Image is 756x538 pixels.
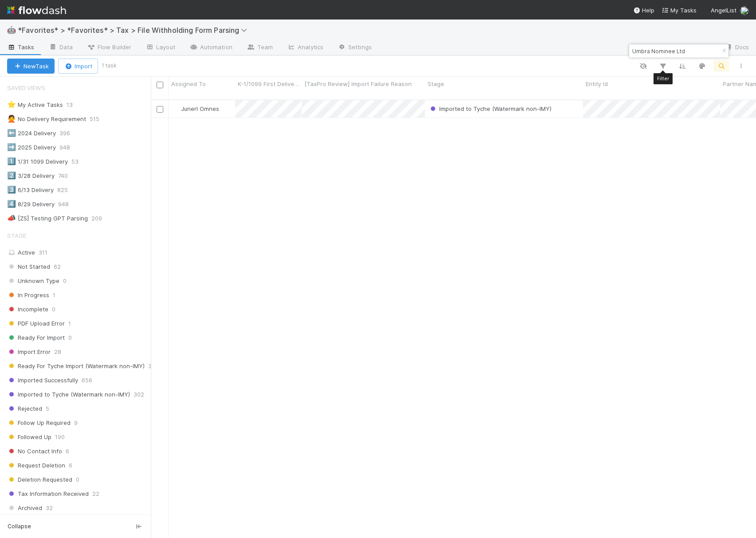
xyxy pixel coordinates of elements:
[586,79,608,88] span: Entity Id
[7,26,16,34] span: 🤖
[68,318,71,329] span: 1
[67,99,82,110] span: 13
[7,143,16,151] span: ➡️
[46,503,53,514] span: 32
[7,114,86,125] div: No Delivery Requirement
[7,115,16,122] span: 🙅
[304,79,412,88] span: [TaxPro Review] Import Failure Reason
[7,403,42,414] span: Rejected
[42,41,80,55] a: Data
[53,290,55,301] span: 1
[7,43,35,51] span: Tasks
[8,522,31,530] span: Collapse
[7,142,56,153] div: 2025 Delivery
[58,59,98,74] button: Import
[238,79,299,88] span: K-1/1099 First Delivery Date
[7,304,48,315] span: Incomplete
[7,361,145,372] span: Ready For Tyche Import (Watermark non-IMY)
[76,474,79,485] span: 0
[7,172,16,179] span: 2️⃣
[7,3,66,18] img: logo-inverted-e16ddd16eac7371096b0.svg
[331,41,379,55] a: Settings
[59,142,79,153] span: 948
[134,389,144,400] span: 302
[173,105,180,112] img: avatar_de77a991-7322-4664-a63d-98ba485ee9e0.png
[138,41,182,55] a: Layout
[7,214,16,222] span: 📣
[7,460,65,471] span: Request Deletion
[181,105,219,112] span: Junerl Omnes
[92,488,99,499] span: 22
[717,41,756,55] a: Docs
[39,249,47,256] span: 311
[7,332,65,343] span: Ready For Import
[91,213,111,224] span: 209
[7,156,68,167] div: 1/31 1099 Delivery
[18,26,252,35] span: *Favorites* > *Favorites* > Tax > File Withholding Form Parsing
[46,403,49,414] span: 5
[7,346,51,357] span: Import Error
[7,375,78,386] span: Imported Successfully
[157,82,163,88] input: Toggle All Rows Selected
[7,389,130,400] span: Imported to Tyche (Watermark non-IMY)
[661,7,697,14] span: My Tasks
[7,474,72,485] span: Deletion Requested
[58,170,77,181] span: 740
[7,247,149,258] div: Active
[7,129,16,137] span: ⬅️
[63,275,67,287] span: 0
[7,213,88,224] div: [ZS] Testing GPT Parsing
[428,79,444,88] span: Stage
[7,199,55,210] div: 8/29 Delivery
[7,79,45,97] span: Saved Views
[71,156,87,167] span: 53
[69,460,72,471] span: 6
[58,199,78,210] span: 948
[711,7,736,14] span: AngelList
[157,106,163,113] input: Toggle Row Selected
[7,417,71,428] span: Follow Up Required
[7,432,51,443] span: Followed Up
[74,417,78,428] span: 9
[7,101,16,108] span: ⭐
[82,375,92,386] span: 656
[7,446,62,457] span: No Contact Info
[66,446,69,457] span: 6
[171,79,206,88] span: Assigned To
[280,41,331,55] a: Analytics
[7,186,16,193] span: 3️⃣
[68,332,72,343] span: 0
[630,46,719,56] input: Search...
[7,128,56,139] div: 2024 Delivery
[57,185,77,196] span: 825
[7,185,54,196] div: 6/13 Delivery
[54,346,61,357] span: 28
[7,200,16,208] span: 4️⃣
[52,304,55,315] span: 0
[90,114,108,125] span: 515
[182,41,240,55] a: Automation
[7,275,59,287] span: Unknown Type
[7,59,55,74] button: NewTask
[7,503,42,514] span: Archived
[7,157,16,165] span: 1️⃣
[148,361,152,372] span: 3
[240,41,280,55] a: Team
[7,290,49,301] span: In Progress
[7,488,89,499] span: Tax Information Received
[7,261,50,272] span: Not Started
[633,6,654,15] div: Help
[102,62,117,70] small: 1 task
[59,128,79,139] span: 396
[7,99,63,110] div: My Active Tasks
[7,227,26,244] span: Stage
[439,105,551,112] span: Imported to Tyche (Watermark non-IMY)
[7,170,55,181] div: 3/28 Delivery
[54,261,61,272] span: 62
[87,43,131,51] span: Flow Builder
[740,6,749,15] img: avatar_711f55b7-5a46-40da-996f-bc93b6b86381.png
[55,432,65,443] span: 190
[7,318,65,329] span: PDF Upload Error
